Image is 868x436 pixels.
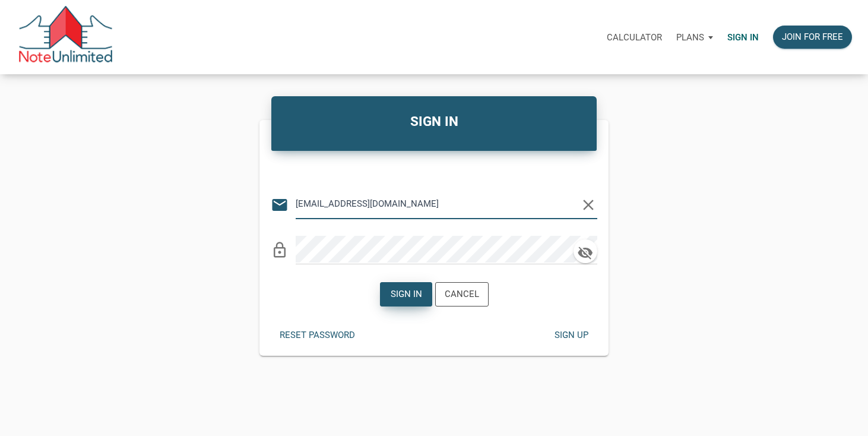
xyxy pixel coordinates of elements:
div: Sign up [555,328,588,342]
p: Calculator [607,32,662,43]
div: Sign in [390,287,422,301]
a: Calculator [600,18,669,56]
i: clear [579,196,597,214]
img: NoteUnlimited [18,6,113,68]
button: Cancel [435,282,489,307]
a: Join for free [766,18,859,56]
button: Reset password [271,324,364,347]
input: Email [296,191,579,217]
i: email [271,196,289,214]
button: Join for free [773,26,852,49]
div: Reset password [280,328,355,342]
div: Join for free [782,30,843,44]
button: Plans [669,20,720,55]
button: Sign in [380,282,432,307]
button: Sign up [545,324,597,347]
p: Sign in [727,32,759,43]
a: Sign in [720,18,766,56]
p: Plans [676,32,704,43]
i: lock_outline [271,241,289,259]
a: Plans [669,18,720,56]
div: Cancel [445,287,479,301]
h4: SIGN IN [280,112,588,132]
